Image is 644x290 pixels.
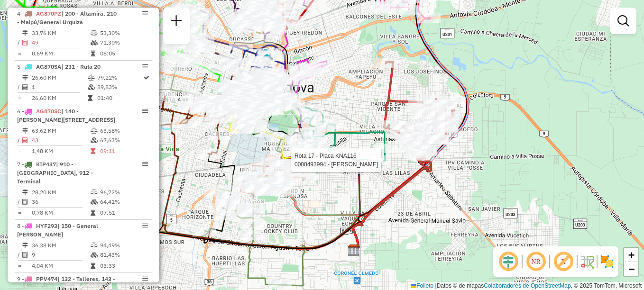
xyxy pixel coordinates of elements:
[167,11,186,33] a: Nova sessão e pesquisa
[142,10,148,16] em: Opções
[31,146,90,156] td: 1,48 KM
[91,210,95,216] i: Tempo total em rota
[31,136,90,145] td: 43
[61,63,101,70] span: | 231 - Ruta 20
[91,40,98,45] i: % de utilização da cubagem
[100,261,147,271] td: 03:33
[17,275,24,282] font: 9 -
[91,252,98,258] i: % de utilização da cubagem
[100,126,147,136] td: 63,58%
[22,199,28,205] i: Total de Atividades
[36,275,57,282] span: PPV474
[497,250,520,273] span: Ocultar deslocamento
[624,248,638,262] a: Acercar
[17,146,22,156] td: =
[348,244,360,256] img: SAZ AR Cordoba
[31,38,90,47] td: 49
[599,254,615,269] img: Exibir/Ocultar setores
[261,53,273,65] img: UDC - Córdoba
[17,82,22,92] td: /
[36,108,61,115] span: AG870SC
[259,48,272,60] img: UDC Cordoba
[31,73,87,82] td: 26,60 KM
[100,28,147,38] td: 53,30%
[17,108,115,123] span: | 140 - [PERSON_NAME][STREET_ADDRESS]
[17,222,98,238] span: | 150 - General [PERSON_NAME]
[91,190,98,195] i: % de utilização do peso
[435,282,437,289] span: |
[91,243,98,248] i: % de utilização do peso
[100,208,147,217] td: 07:51
[31,250,90,260] td: 9
[31,82,87,92] td: 1
[91,148,95,154] i: Tempo total em rota
[22,252,28,258] i: Total de Atividades
[628,263,635,275] span: −
[552,250,575,273] span: Exibir rótulo
[408,282,644,290] div: Datos © de mapas , © 2025 TomTom, Microsoft
[100,146,147,156] td: 09:11
[142,63,148,69] em: Opções
[91,263,95,269] i: Tempo total em rota
[614,11,633,30] a: Exibir filtros
[142,108,148,114] em: Opções
[22,84,28,90] i: Total de Atividades
[484,282,570,289] a: Colaboradores de OpenStreetMap
[22,128,28,134] i: Distância Total
[291,72,315,81] div: Atividade não roteirizada - Ricardo Giglioli
[17,108,24,115] font: 6 -
[88,84,95,90] i: % de utilização da cubagem
[36,161,56,168] span: KIP437
[17,222,24,229] font: 8 -
[91,30,98,36] i: % de utilização do peso
[36,10,61,17] span: AG870PZ
[31,208,90,217] td: 0,78 KM
[624,262,638,276] a: Alejar
[628,249,635,261] span: +
[411,282,433,289] a: Folleto
[100,251,120,258] font: 81,43%
[31,197,90,207] td: 36
[17,250,22,260] td: /
[31,93,87,103] td: 26,60 KM
[91,199,98,205] i: % de utilização da cubagem
[17,197,22,207] td: /
[17,63,24,70] font: 5 -
[31,49,90,58] td: 0,69 KM
[17,93,22,103] td: =
[31,188,90,197] td: 28,20 KM
[91,128,98,134] i: % de utilização do peso
[88,75,95,81] i: % de utilização do peso
[100,241,147,250] td: 94,49%
[31,126,90,136] td: 63,62 KM
[142,276,148,281] em: Opções
[17,38,22,47] td: /
[251,56,275,66] div: Atividade não roteirizada - Mati Valle
[100,39,120,46] font: 71,30%
[142,161,148,167] em: Opções
[580,254,595,269] img: Fluxo de ruas
[17,10,117,26] span: | 200 - Altamira, 210 - Maipú/General Urquiza
[97,93,143,103] td: 01:40
[17,161,93,185] span: | 910 - [GEOGRAPHIC_DATA], 912 - Terminal
[22,30,28,36] i: Distância Total
[36,222,57,229] span: HYF293
[142,223,148,228] em: Opções
[144,75,149,81] i: Rota otimizada
[22,137,28,143] i: Total de Atividades
[22,40,28,45] i: Total de Atividades
[88,95,92,101] i: Tempo total em rota
[100,188,147,197] td: 96,72%
[100,49,147,58] td: 08:05
[31,261,90,271] td: 4,04 KM
[17,208,22,217] td: =
[17,261,22,271] td: =
[17,49,22,58] td: =
[100,136,120,144] font: 67,63%
[17,10,24,17] font: 4 -
[22,243,28,248] i: Distância Total
[97,83,117,91] font: 89,83%
[36,63,61,70] span: AG870SA
[31,28,90,38] td: 33,76 KM
[91,137,98,143] i: % de utilização da cubagem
